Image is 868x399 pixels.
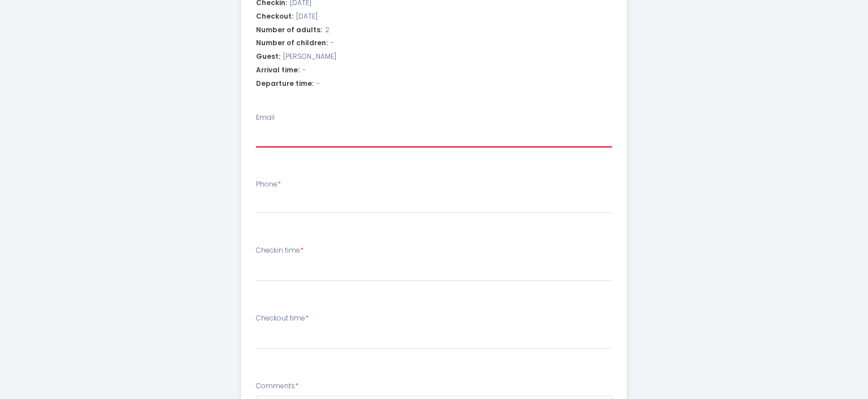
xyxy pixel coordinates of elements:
label: Phone [256,179,281,190]
span: [PERSON_NAME] [283,51,336,62]
span: - [302,65,306,76]
span: Departure time: [256,79,314,89]
span: Checkout: [256,11,293,22]
label: Email [256,112,275,123]
span: - [316,79,320,89]
label: Checkin time [256,245,303,256]
span: Number of children: [256,38,328,49]
span: Arrival time: [256,65,300,76]
span: 2 [325,25,329,36]
span: Number of adults: [256,25,322,36]
label: Comments [256,381,298,392]
span: Guest: [256,51,280,62]
span: - [331,38,334,49]
span: [DATE] [296,11,318,22]
label: Checkout time [256,313,309,324]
